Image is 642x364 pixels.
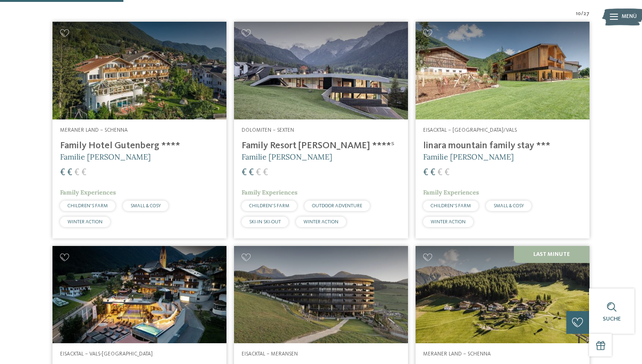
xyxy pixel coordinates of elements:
[416,22,590,238] a: Familienhotels gesucht? Hier findet ihr die besten! Eisacktal – [GEOGRAPHIC_DATA]/Vals linara mou...
[431,203,471,208] span: CHILDREN’S FARM
[60,152,151,161] span: Familie [PERSON_NAME]
[52,22,226,238] a: Familienhotels gesucht? Hier findet ihr die besten! Meraner Land – Schenna Family Hotel Gutenberg...
[234,246,408,344] img: Familienhotels gesucht? Hier findet ihr die besten!
[60,188,116,196] span: Family Experiences
[423,188,479,196] span: Family Experiences
[81,168,87,178] span: €
[249,168,254,178] span: €
[437,168,442,178] span: €
[68,203,108,208] span: CHILDREN’S FARM
[431,220,466,224] span: WINTER ACTION
[581,10,583,18] span: /
[249,220,281,224] span: SKI-IN SKI-OUT
[52,246,226,344] img: Familienhotels gesucht? Hier findet ihr die besten!
[242,140,400,152] h4: Family Resort [PERSON_NAME] ****ˢ
[60,127,128,133] span: Meraner Land – Schenna
[603,316,621,322] span: Suche
[60,140,219,152] h4: Family Hotel Gutenberg ****
[423,152,514,161] span: Familie [PERSON_NAME]
[416,246,590,344] img: Familienhotels gesucht? Hier findet ihr die besten!
[312,203,362,208] span: OUTDOOR ADVENTURE
[68,220,103,224] span: WINTER ACTION
[494,203,524,208] span: SMALL & COSY
[423,351,491,357] span: Meraner Land – Schenna
[52,22,226,119] img: Family Hotel Gutenberg ****
[67,168,72,178] span: €
[242,152,332,161] span: Familie [PERSON_NAME]
[423,140,582,152] h4: linara mountain family stay ***
[423,127,517,133] span: Eisacktal – [GEOGRAPHIC_DATA]/Vals
[242,351,298,357] span: Eisacktal – Meransen
[263,168,268,178] span: €
[576,10,581,18] span: 10
[242,188,297,196] span: Family Experiences
[242,168,247,178] span: €
[242,127,294,133] span: Dolomiten – Sexten
[256,168,261,178] span: €
[416,22,590,119] img: Familienhotels gesucht? Hier findet ihr die besten!
[234,22,408,238] a: Familienhotels gesucht? Hier findet ihr die besten! Dolomiten – Sexten Family Resort [PERSON_NAME...
[583,10,590,18] span: 27
[430,168,435,178] span: €
[60,351,153,357] span: Eisacktal – Vals-[GEOGRAPHIC_DATA]
[249,203,289,208] span: CHILDREN’S FARM
[130,203,161,208] span: SMALL & COSY
[444,168,450,178] span: €
[304,220,338,224] span: WINTER ACTION
[60,168,65,178] span: €
[234,22,408,119] img: Family Resort Rainer ****ˢ
[74,168,79,178] span: €
[423,168,428,178] span: €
